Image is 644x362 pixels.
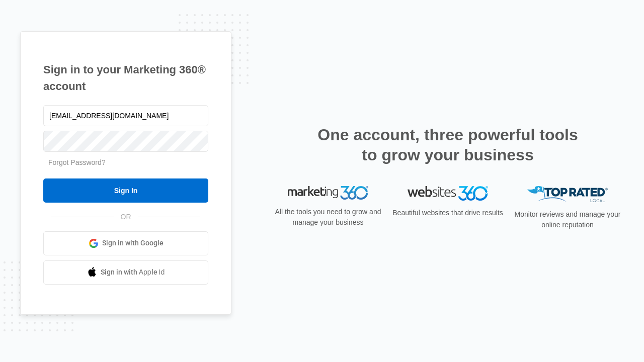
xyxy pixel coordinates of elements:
[43,61,208,95] h1: Sign in to your Marketing 360® account
[43,105,208,126] input: Email
[527,186,608,203] img: Top Rated Local
[48,158,106,166] a: Forgot Password?
[101,267,165,278] span: Sign in with Apple Id
[272,207,384,228] p: All the tools you need to grow and manage your business
[314,125,581,165] h2: One account, three powerful tools to grow your business
[391,208,504,218] p: Beautiful websites that drive results
[43,260,208,285] a: Sign in with Apple Id
[288,186,368,200] img: Marketing 360
[408,186,488,201] img: Websites 360
[102,238,164,248] span: Sign in with Google
[511,209,624,230] p: Monitor reviews and manage your online reputation
[114,212,138,222] span: OR
[43,231,208,255] a: Sign in with Google
[43,178,208,203] input: Sign In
